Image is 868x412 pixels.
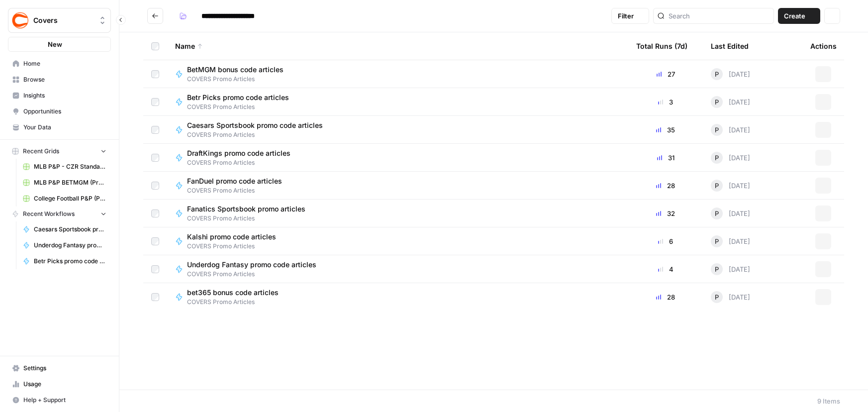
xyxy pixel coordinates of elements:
span: Browse [23,75,106,84]
span: P [715,292,719,302]
button: Help + Support [8,392,111,408]
a: Usage [8,376,111,392]
span: Filter [618,11,634,21]
span: Your Data [23,123,106,132]
span: COVERS Promo Articles [187,270,324,279]
div: 27 [636,69,695,79]
a: FanDuel promo code articlesCOVERS Promo Articles [175,176,620,195]
span: P [715,69,719,79]
span: COVERS Promo Articles [187,186,290,195]
div: Last Edited [711,32,749,60]
button: Create [778,8,820,24]
span: Help + Support [23,396,106,405]
div: [DATE] [711,96,750,108]
span: MLB P&P BETMGM (Production) Grid (1) [34,178,106,187]
div: [DATE] [711,124,750,136]
button: Go back [147,8,163,24]
span: P [715,125,719,135]
div: Total Runs (7d) [636,32,687,60]
a: College Football P&P (Production) Grid (1) [18,191,111,206]
button: Workspace: Covers [8,8,111,33]
span: P [715,153,719,163]
button: Recent Workflows [8,206,111,221]
span: MLB P&P - CZR Standard (Production) Grid [34,162,106,171]
a: DraftKings promo code articlesCOVERS Promo Articles [175,148,620,167]
div: 32 [636,208,695,218]
span: P [715,264,719,274]
div: [DATE] [711,207,750,219]
div: [DATE] [711,291,750,303]
span: P [715,208,719,218]
button: Filter [611,8,649,24]
span: Underdog Fantasy promo code articles [187,260,316,270]
a: Betr Picks promo code articles [18,253,111,269]
button: New [8,37,111,52]
a: Underdog Fantasy promo code articles [18,237,111,253]
span: Betr Picks promo code articles [34,257,106,266]
a: MLB P&P BETMGM (Production) Grid (1) [18,175,111,191]
a: BetMGM bonus code articlesCOVERS Promo Articles [175,65,620,84]
a: Underdog Fantasy promo code articlesCOVERS Promo Articles [175,260,620,279]
div: 4 [636,264,695,274]
span: Betr Picks promo code articles [187,93,289,103]
span: P [715,181,719,191]
span: bet365 bonus code articles [187,288,279,298]
a: bet365 bonus code articlesCOVERS Promo Articles [175,288,620,307]
span: BetMGM bonus code articles [187,65,284,75]
div: 31 [636,153,695,163]
span: COVERS Promo Articles [187,242,284,251]
a: Opportunities [8,103,111,119]
span: COVERS Promo Articles [187,75,291,84]
span: P [715,97,719,107]
span: Create [784,11,805,21]
span: COVERS Promo Articles [187,103,297,111]
span: COVERS Promo Articles [187,298,287,307]
span: Caesars Sportsbook promo code articles [34,225,106,234]
span: DraftKings promo code articles [187,148,290,158]
a: Caesars Sportsbook promo code articlesCOVERS Promo Articles [175,120,620,139]
a: Kalshi promo code articlesCOVERS Promo Articles [175,232,620,251]
span: New [48,39,62,49]
span: COVERS Promo Articles [187,158,298,167]
span: COVERS Promo Articles [187,130,331,139]
a: Caesars Sportsbook promo code articles [18,221,111,237]
span: Home [23,59,106,68]
span: Recent Grids [23,147,59,156]
button: Recent Grids [8,144,111,159]
div: 28 [636,292,695,302]
a: MLB P&P - CZR Standard (Production) Grid [18,159,111,175]
div: 3 [636,97,695,107]
a: Betr Picks promo code articlesCOVERS Promo Articles [175,93,620,111]
a: Browse [8,72,111,88]
div: 9 Items [817,396,840,406]
span: Recent Workflows [23,209,75,218]
span: FanDuel promo code articles [187,176,282,186]
span: College Football P&P (Production) Grid (1) [34,194,106,203]
span: Underdog Fantasy promo code articles [34,241,106,250]
span: Kalshi promo code articles [187,232,276,242]
input: Search [669,11,770,21]
a: Settings [8,360,111,376]
a: Fanatics Sportsbook promo articlesCOVERS Promo Articles [175,204,620,223]
div: 28 [636,181,695,191]
span: Usage [23,380,106,389]
span: Settings [23,364,106,373]
span: Opportunities [23,107,106,116]
div: Name [175,32,620,60]
div: [DATE] [711,263,750,275]
span: Insights [23,91,106,100]
span: Caesars Sportsbook promo code articles [187,120,323,130]
div: Actions [810,32,837,60]
div: [DATE] [711,180,750,192]
img: Covers Logo [11,11,29,29]
span: Fanatics Sportsbook promo articles [187,204,305,214]
span: Covers [33,15,94,25]
div: [DATE] [711,235,750,247]
a: Insights [8,88,111,103]
div: [DATE] [711,152,750,164]
div: 35 [636,125,695,135]
a: Your Data [8,119,111,135]
div: [DATE] [711,68,750,80]
a: Home [8,56,111,72]
span: COVERS Promo Articles [187,214,313,223]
